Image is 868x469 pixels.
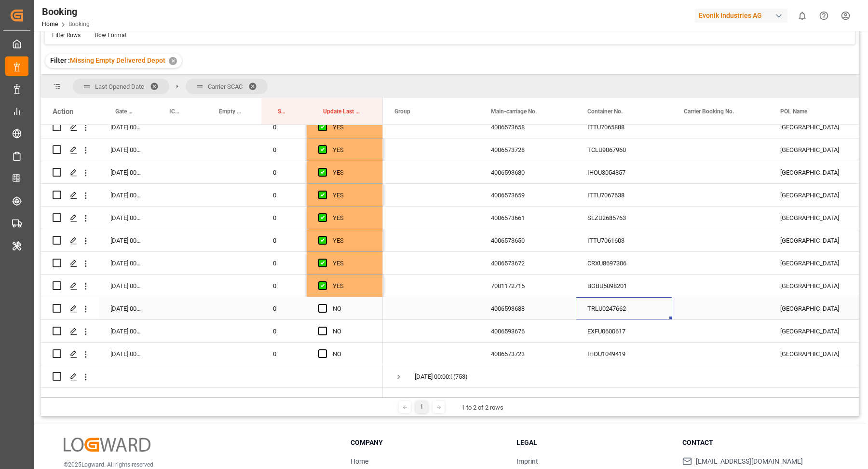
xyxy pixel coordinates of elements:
div: [GEOGRAPHIC_DATA] [769,184,865,206]
div: [DATE] 00:00:00 [99,161,153,183]
a: Home [351,457,368,465]
img: Logward Logo [64,438,150,452]
div: 0 [261,138,307,161]
div: [GEOGRAPHIC_DATA] [769,275,865,297]
div: Press SPACE to select this row. [41,252,383,275]
div: [GEOGRAPHIC_DATA] [769,138,865,161]
div: [GEOGRAPHIC_DATA] [769,252,865,274]
div: YES [333,116,371,138]
span: Empty Delivered Depot [219,108,241,115]
span: [EMAIL_ADDRESS][DOMAIN_NAME] [696,456,803,467]
span: Carrier SCAC [208,83,243,90]
div: Press SPACE to select this row. [41,229,383,252]
div: NO [333,320,371,343]
div: IHOU1049419 [576,343,672,365]
div: Row Format [95,31,127,40]
div: [GEOGRAPHIC_DATA] [769,116,865,138]
div: Press SPACE to select this row. [41,161,383,184]
div: 0 [261,116,307,138]
div: [DATE] 00:00:00 [99,275,153,297]
div: Press SPACE to select this row. [41,207,383,229]
div: ITTU7065888 [576,116,672,138]
div: IHOU3054857 [576,161,672,183]
div: 0 [261,207,307,229]
div: 4006573659 [479,184,576,206]
span: Last Opened Date [95,83,144,90]
a: Home [42,21,58,28]
div: Action [53,107,73,116]
div: 4006573728 [479,138,576,161]
div: 0 [261,184,307,206]
span: Gate Out Full Terminal [115,108,133,115]
span: Update Last Opened By [323,108,363,115]
div: Filter Rows [52,31,81,40]
div: YES [333,184,371,207]
h3: Company [351,438,504,448]
div: YES [333,230,371,252]
div: NO [333,298,371,320]
div: Press SPACE to select this row. [41,343,383,365]
div: SLZU2685763 [576,207,672,229]
span: Carrier Booking No. [684,108,734,115]
div: YES [333,139,371,161]
div: 0 [261,343,307,365]
div: Press SPACE to select this row. [41,365,383,388]
span: Sum of Events [278,108,286,115]
div: 4006593688 [479,297,576,319]
div: ✕ [169,57,177,65]
button: show 0 new notifications [791,5,813,27]
div: YES [333,252,371,275]
div: Evonik Industries AG [695,9,787,23]
div: Press SPACE to select this row. [41,275,383,297]
div: [GEOGRAPHIC_DATA] [769,320,865,342]
p: © 2025 Logward. All rights reserved. [64,460,326,469]
div: [DATE] 00:00:00 [99,229,153,251]
span: (753) [453,366,468,388]
div: [DATE] 00:00:00 [99,252,153,274]
div: 4006573661 [479,207,576,229]
div: 1 [416,401,428,413]
div: Press SPACE to select this row. [41,116,383,138]
div: ITTU7061603 [576,229,672,251]
div: 4006573650 [479,229,576,251]
div: 7001172715 [479,275,576,297]
div: YES [333,162,371,184]
div: [DATE] 00:00:00 [99,116,153,138]
div: Press SPACE to select this row. [41,320,383,343]
span: Filter : [50,56,70,64]
button: Evonik Industries AG [695,6,791,25]
div: YES [333,207,371,229]
div: 4006593676 [479,320,576,342]
div: 4006573672 [479,252,576,274]
div: EXFU0600617 [576,320,672,342]
h3: Legal [516,438,670,448]
div: [DATE] 00:00:00 [99,320,153,342]
div: Press SPACE to select this row. [41,184,383,207]
div: [DATE] 00:00:00 [415,366,452,388]
div: 0 [261,320,307,342]
div: 4006573658 [479,116,576,138]
div: 1 to 2 of 2 rows [461,403,503,413]
div: CRXU8697306 [576,252,672,274]
div: [DATE] 00:00:00 [99,343,153,365]
div: [DATE] 00:00:00 [99,138,153,161]
div: 0 [261,275,307,297]
div: 0 [261,252,307,274]
span: Main-carriage No. [491,108,537,115]
div: BGBU5098201 [576,275,672,297]
a: Imprint [516,457,538,465]
div: [DATE] 00:00:00 [99,207,153,229]
div: [GEOGRAPHIC_DATA] [769,229,865,251]
span: Container No. [587,108,623,115]
div: [GEOGRAPHIC_DATA] [769,161,865,183]
span: Missing Empty Delivered Depot [70,56,165,64]
div: [DATE] 00:00:00 [99,297,153,319]
div: TRLU0247662 [576,297,672,319]
div: Press SPACE to select this row. [41,297,383,320]
span: POL Name [780,108,807,115]
div: NO [333,343,371,365]
div: YES [333,275,371,297]
div: [GEOGRAPHIC_DATA] [769,343,865,365]
span: ICD Name [169,108,182,115]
